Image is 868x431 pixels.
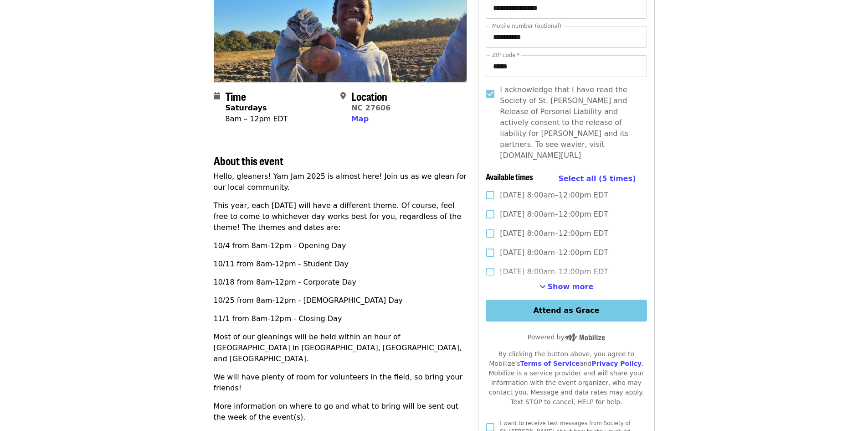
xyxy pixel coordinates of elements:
[565,333,605,342] img: Powered by Mobilize
[520,360,580,367] a: Terms of Service
[486,26,647,48] input: Mobile number (optional)
[226,114,288,125] div: 8am – 12pm EDT
[214,332,467,364] p: Most of our gleanings will be held within an hour of [GEOGRAPHIC_DATA] in [GEOGRAPHIC_DATA], [GEO...
[500,247,608,258] span: [DATE] 8:00am–12:00pm EDT
[351,114,369,123] span: Map
[500,209,608,220] span: [DATE] 8:00am–12:00pm EDT
[500,190,608,201] span: [DATE] 8:00am–12:00pm EDT
[591,360,642,367] a: Privacy Policy
[539,281,594,292] button: See more timeslots
[500,266,608,277] span: [DATE] 8:00am–12:00pm EDT
[226,88,246,104] span: Time
[528,333,605,341] span: Powered by
[214,200,467,233] p: This year, each [DATE] will have a different theme. Of course, feel free to come to whichever day...
[351,104,390,112] a: NC 27606
[548,282,594,291] span: Show more
[486,55,647,77] input: ZIP code
[351,114,369,125] button: Map
[486,300,647,322] button: Attend as Grace
[214,259,467,270] p: 10/11 from 8am-12pm - Student Day
[214,372,467,394] p: We will have plenty of room for volunteers in the field, so bring your friends!
[214,313,467,324] p: 11/1 from 8am-12pm - Closing Day
[214,152,283,168] span: About this event
[558,172,636,186] button: Select all (5 times)
[486,171,533,182] span: Available times
[340,92,346,100] i: map-marker-alt icon
[486,349,647,407] div: By clicking the button above, you agree to Mobilize's and . Mobilize is a service provider and wi...
[214,295,467,306] p: 10/25 from 8am-12pm - [DEMOGRAPHIC_DATA] Day
[214,171,467,193] p: Hello, gleaners! Yam Jam 2025 is almost here! Join us as we glean for our local community.
[351,88,387,104] span: Location
[214,277,467,288] p: 10/18 from 8am-12pm - Corporate Day
[226,104,267,112] strong: Saturdays
[214,240,467,251] p: 10/4 from 8am-12pm - Opening Day
[214,92,220,100] i: calendar icon
[214,401,467,423] p: More information on where to go and what to bring will be sent out the week of the event(s).
[492,23,561,29] label: Mobile number (optional)
[492,52,519,58] label: ZIP code
[500,84,639,161] span: I acknowledge that I have read the Society of St. [PERSON_NAME] and Release of Personal Liability...
[500,228,608,239] span: [DATE] 8:00am–12:00pm EDT
[558,174,636,183] span: Select all (5 times)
